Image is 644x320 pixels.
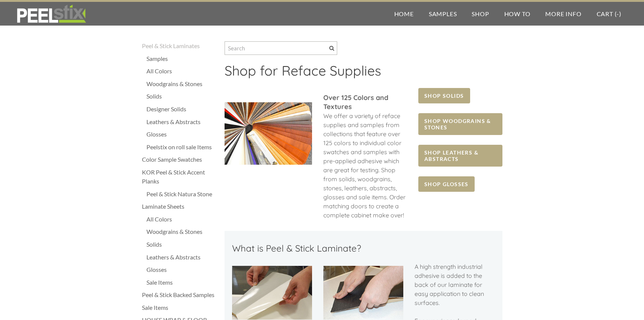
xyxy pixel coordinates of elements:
a: Leathers & Abstracts [146,253,217,262]
span: We offer a variety of reface supplies and samples from collections that feature over 125 colors t... [323,112,406,219]
a: Sale Items [146,278,217,287]
img: Picture [225,102,312,165]
a: Glosses [146,130,217,139]
a: Woodgrains & Stones [146,79,217,88]
input: Search [225,41,337,55]
a: SHOP LEATHERS & ABSTRACTS [418,145,502,167]
font: ​Over 125 Colors and Textures [323,93,388,111]
a: Peel & Stick Backed Samples [142,290,217,299]
a: Samples [421,2,465,26]
a: Samples [146,54,217,63]
font: What is Peel & Stick Laminate? [232,243,361,254]
a: Peelstix on roll sale Items [146,143,217,152]
a: KOR Peel & Stick Accent Planks [142,168,217,186]
a: Sale Items [142,303,217,312]
a: Home [387,2,421,26]
a: Designer Solids [146,105,217,114]
img: REFACE SUPPLIES [15,5,87,23]
a: SHOP WOODGRAINS & STONES [418,113,502,135]
img: Picture [232,266,312,319]
a: Peel & Stick Natura Stone [146,190,217,199]
span: - [617,10,619,17]
a: Solids [146,240,217,249]
a: All Colors [146,67,217,76]
a: More Info [538,2,589,26]
span: Search [329,46,334,51]
a: All Colors [146,215,217,224]
a: Leathers & Abstracts [146,117,217,126]
a: Solids [146,92,217,101]
a: Laminate Sheets [142,202,217,211]
a: How To [497,2,538,26]
a: Peel & Stick Laminates [142,41,217,50]
a: Cart (-) [589,2,629,26]
a: Glosses [146,265,217,274]
a: SHOP SOLIDS [418,88,470,103]
a: Shop [464,2,496,26]
img: Picture [323,266,403,319]
a: Woodgrains & Stones [146,227,217,236]
a: Color Sample Swatches [142,155,217,164]
h2: ​Shop for Reface Supplies [225,62,502,84]
a: SHOP GLOSSES [418,176,475,192]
